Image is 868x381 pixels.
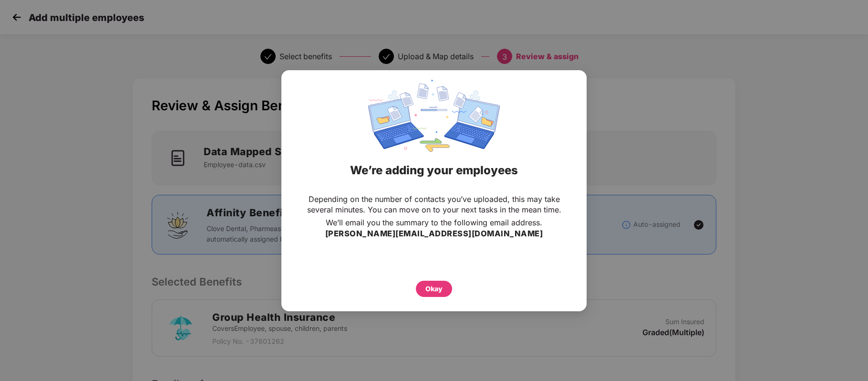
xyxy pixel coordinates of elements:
[425,283,443,294] div: Okay
[293,152,575,189] div: We’re adding your employees
[325,228,543,240] h3: [PERSON_NAME][EMAIL_ADDRESS][DOMAIN_NAME]
[326,217,542,228] p: We’ll email you the summary to the following email address.
[300,194,568,215] p: Depending on the number of contacts you’ve uploaded, this may take several minutes. You can move ...
[368,80,500,152] img: svg+xml;base64,PHN2ZyBpZD0iRGF0YV9zeW5jaW5nIiB4bWxucz0iaHR0cDovL3d3dy53My5vcmcvMjAwMC9zdmciIHdpZH...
